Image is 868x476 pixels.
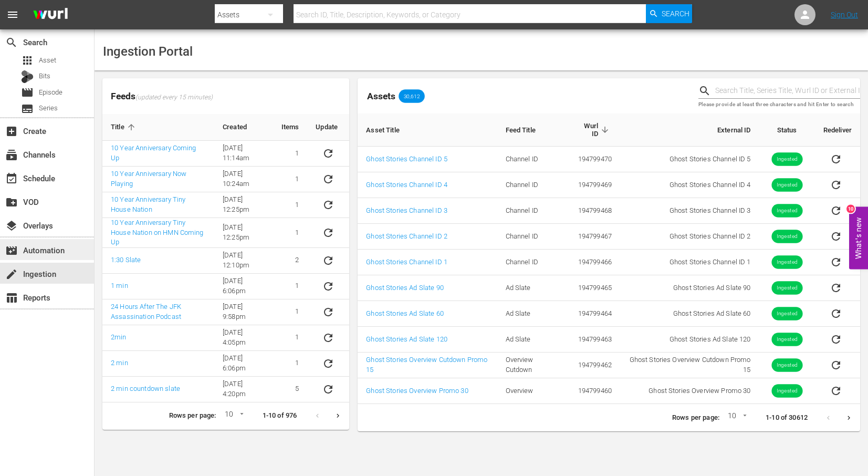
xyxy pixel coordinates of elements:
table: sticky table [358,113,860,404]
button: Search [646,4,692,23]
td: Channel ID [497,147,568,172]
td: 1 [273,141,308,167]
span: Search [5,36,18,49]
td: 194799464 [568,301,620,327]
td: Ghost Stories Overview Promo 30 [620,378,759,404]
span: Asset [39,55,56,66]
a: Ghost Stories Ad Slate 60 [366,309,443,317]
td: [DATE] 10:24am [214,167,273,192]
td: [DATE] 12:25pm [214,192,273,218]
span: 30,612 [399,93,425,99]
td: [DATE] 12:25pm [214,218,273,248]
span: Ingested [771,387,802,395]
span: Channels [5,149,18,161]
span: Ingested [771,156,802,163]
span: Ingested [771,336,802,344]
span: Bits [39,71,50,81]
div: 10 [724,410,749,426]
td: 194799470 [568,147,620,172]
span: Wurl ID [576,122,612,138]
td: 194799468 [568,198,620,224]
td: 1 [273,274,308,299]
td: Channel ID [497,172,568,198]
th: External ID [620,113,759,147]
span: Asset Title [366,125,413,134]
a: 2 min [111,359,128,367]
a: Ghost Stories Channel ID 4 [366,181,447,189]
a: 2 min countdown slate [111,385,180,392]
td: 194799465 [568,275,620,301]
td: 194799469 [568,172,620,198]
td: Ghost Stories Channel ID 1 [620,250,759,275]
td: 194799467 [568,224,620,250]
th: Status [759,113,815,147]
span: Ingested [771,361,802,369]
td: Overview Cutdown [497,353,568,378]
button: Next page [328,406,348,426]
span: Search [662,4,689,23]
td: 2 [273,248,308,274]
span: menu [6,8,19,21]
button: Next page [839,408,859,428]
a: Ghost Stories Channel ID 3 [366,206,447,214]
td: Ad Slate [497,301,568,327]
td: 194799463 [568,327,620,353]
td: Ghost Stories Ad Slate 60 [620,301,759,327]
td: 1 [273,218,308,248]
span: (updated every 15 minutes) [135,94,213,102]
th: Redeliver [815,113,860,147]
a: 24 Hours After The JFK Assassination Podcast [111,303,181,320]
td: [DATE] 9:58pm [214,299,273,325]
td: 5 [273,377,308,402]
input: Search Title, Series Title, Wurl ID or External ID [715,83,860,99]
span: Title [111,122,138,132]
td: 1 [273,299,308,325]
p: Rows per page: [672,413,719,423]
td: [DATE] 6:06pm [214,274,273,299]
span: Ingested [771,207,802,215]
td: 194799466 [568,250,620,275]
span: VOD [5,196,18,209]
td: 1 [273,192,308,218]
a: Ghost Stories Overview Promo 30 [366,387,468,395]
a: Ghost Stories Channel ID 5 [366,155,447,163]
td: Ghost Stories Ad Slate 90 [620,275,759,301]
p: 1-10 of 976 [263,411,297,421]
td: [DATE] 11:14am [214,141,273,167]
a: Ghost Stories Overview Cutdown Promo 15 [366,356,487,374]
td: 194799462 [568,353,620,378]
td: Channel ID [497,198,568,224]
span: Ingestion [5,268,18,281]
a: Ghost Stories Channel ID 2 [366,232,447,240]
h3: Ingestion Portal [103,45,193,58]
td: Overview [497,378,568,404]
span: Created [223,122,260,132]
span: Ingested [771,258,802,266]
span: Create [5,125,18,138]
span: Overlays [5,220,18,232]
span: Series [21,102,34,115]
td: 1 [273,167,308,192]
td: [DATE] 4:05pm [214,325,273,351]
p: Rows per page: [169,411,216,421]
span: Schedule [5,172,18,185]
a: Sign Out [831,11,858,19]
a: Ghost Stories Ad Slate 120 [366,335,447,343]
a: 10 Year Anniversary Tiny House Nation on HMN Coming Up [111,219,204,246]
td: 194799460 [568,378,620,404]
span: Ingested [771,181,802,189]
table: sticky table [102,114,349,402]
a: Ghost Stories Ad Slate 90 [366,284,443,292]
td: [DATE] 6:06pm [214,351,273,377]
span: Ingested [771,284,802,292]
div: 10 [221,408,246,424]
td: 1 [273,351,308,377]
td: Ghost Stories Channel ID 2 [620,224,759,250]
span: Ingested [771,233,802,241]
a: Ghost Stories Channel ID 1 [366,258,447,266]
a: 1:30 Slate [111,256,141,264]
a: 10 Year Anniversary Coming Up [111,144,196,162]
th: Update [307,114,349,141]
span: Series [39,103,58,113]
div: Bits [21,70,34,83]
